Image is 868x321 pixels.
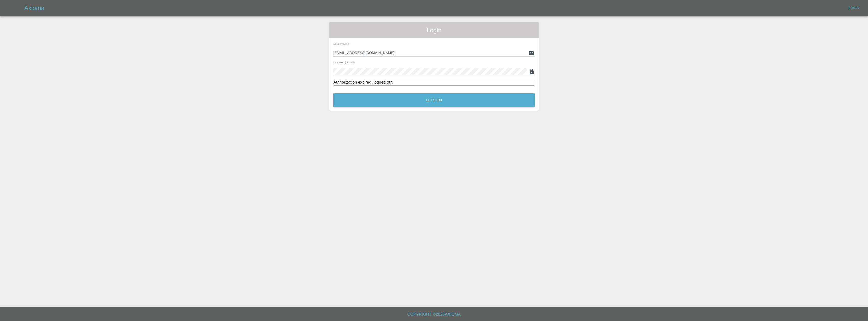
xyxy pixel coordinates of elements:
[333,61,355,64] span: Password
[333,26,535,34] span: Login
[345,61,355,64] small: (required)
[24,4,44,12] h5: Axioma
[333,79,535,85] div: Authorization expired, logged out
[340,43,349,45] small: (required)
[4,311,864,318] h6: Copyright © 2025 Axioma
[333,42,349,45] span: Email
[846,4,862,12] a: Login
[333,93,535,107] button: Let's Go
